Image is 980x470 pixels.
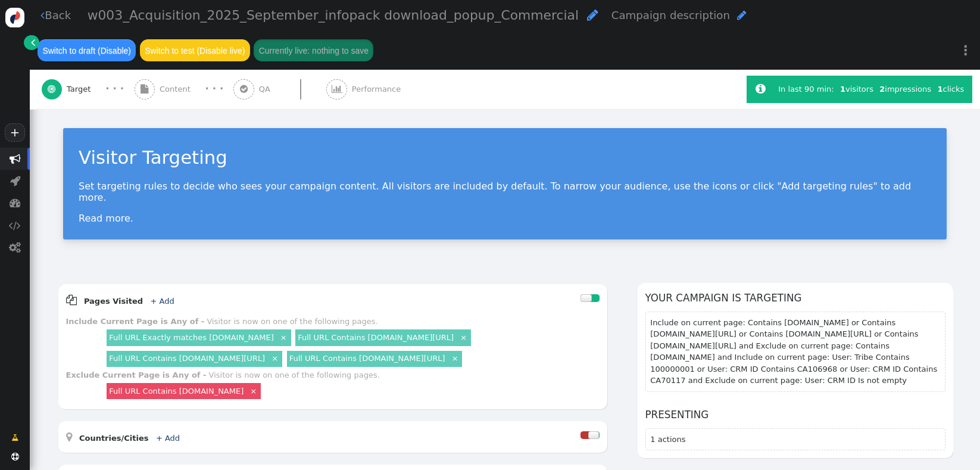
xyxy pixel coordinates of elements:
[450,353,460,363] a: ×
[352,83,405,95] span: Performance
[611,9,730,21] span: Campaign description
[937,85,964,94] span: clicks
[66,371,207,379] b: Exclude Current Page is Any of -
[645,312,945,392] section: Include on current page: Contains [DOMAIN_NAME] or Contains [DOMAIN_NAME][URL] or Contains [DOMAI...
[67,83,95,95] span: Target
[332,85,342,94] span: 
[5,8,25,27] img: logo-icon.svg
[4,428,26,448] a: 
[259,83,275,95] span: QA
[40,7,71,23] a: Back
[9,220,21,231] span: 
[66,297,192,306] a:  Pages Visited + Add
[645,291,945,306] h6: Your campaign is targeting
[84,297,143,306] b: Pages Visited
[31,36,35,48] span: 
[326,70,426,109] a:  Performance
[254,39,373,61] button: Currently live: nothing to save
[38,39,136,61] button: Switch to draft (Disable)
[66,434,198,443] a:  Countries/Cities + Add
[66,317,205,326] b: Include Current Page is Any of -
[11,432,18,444] span: 
[42,70,135,109] a:  Target · · ·
[240,85,248,94] span: 
[109,333,273,342] a: Full URL Exactly matches [DOMAIN_NAME]
[109,387,244,396] a: Full URL Contains [DOMAIN_NAME]
[66,294,77,306] span: 
[11,453,19,460] span: 
[778,83,837,95] div: In last 90 min:
[587,8,598,21] span: 
[879,85,931,94] span: impressions
[160,83,195,95] span: Content
[140,39,250,61] button: Switch to test (Disable live)
[837,83,876,95] div: visitors
[105,82,124,97] div: · · ·
[458,332,469,342] a: ×
[645,407,945,422] h6: Presenting
[150,297,174,306] a: + Add
[79,144,931,171] div: Visitor Targeting
[279,332,289,342] a: ×
[79,180,931,203] p: Set targeting rules to decide who sees your campaign content. All visitors are included by defaul...
[951,33,980,68] a: ⋮
[135,70,234,109] a:  Content · · ·
[24,35,39,50] a: 
[5,123,25,142] a: +
[48,85,55,94] span: 
[737,10,747,21] span: 
[207,317,377,326] div: Visitor is now on one of the following pages.
[289,354,445,363] a: Full URL Contains [DOMAIN_NAME][URL]
[298,333,454,342] a: Full URL Contains [DOMAIN_NAME][URL]
[40,10,45,21] span: 
[88,8,579,23] span: w003_Acquisition_2025_September_infopack download_popup_Commercial
[156,434,180,443] a: + Add
[209,371,380,379] div: Visitor is now on one of the following pages.
[9,242,21,253] span: 
[205,82,223,97] div: · · ·
[109,354,265,363] a: Full URL Contains [DOMAIN_NAME][URL]
[248,385,258,396] a: ×
[270,353,280,363] a: ×
[879,85,885,94] b: 2
[233,70,326,109] a:  QA
[141,85,148,94] span: 
[10,197,21,208] span: 
[10,153,21,164] span: 
[650,435,685,444] span: 1 actions
[66,431,72,443] span: 
[937,85,942,94] b: 1
[79,213,133,224] a: Read more.
[840,85,845,94] b: 1
[756,83,766,95] span: 
[10,175,20,186] span: 
[79,434,149,443] b: Countries/Cities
